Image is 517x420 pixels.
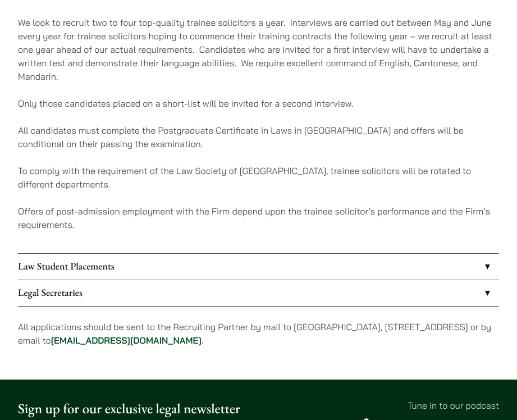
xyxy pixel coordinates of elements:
a: Law Student Placements [18,254,499,280]
div: Trainee Solicitors [18,8,499,253]
p: All candidates must complete the Postgraduate Certificate in Laws in [GEOGRAPHIC_DATA] and offers... [18,124,499,150]
a: [EMAIL_ADDRESS][DOMAIN_NAME] [51,335,202,346]
a: Legal Secretaries [18,280,499,306]
p: Sign up for our exclusive legal newsletter [18,399,293,419]
p: Only those candidates placed on a short-list will be invited for a second interview. [18,97,499,110]
p: To comply with the requirement of the Law Society of [GEOGRAPHIC_DATA], trainee solicitors will b... [18,164,499,191]
p: We look to recruit two to four top-quality trainee solicitors a year. Interviews are carried out ... [18,16,499,83]
p: Offers of post-admission employment with the Firm depend upon the trainee solicitor’s performance... [18,204,499,231]
p: Tune in to our podcast [309,399,499,412]
p: All applications should be sent to the Recruiting Partner by mail to [GEOGRAPHIC_DATA], [STREET_A... [18,320,499,347]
